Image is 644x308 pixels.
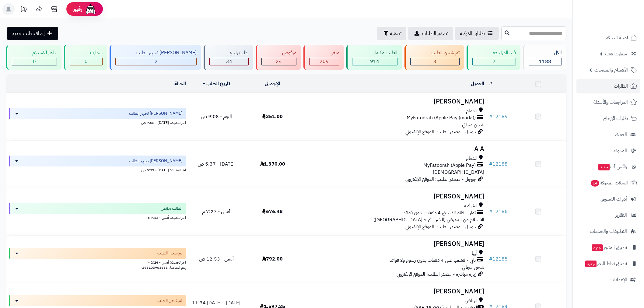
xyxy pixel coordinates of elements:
span: رفيق [72,5,82,13]
img: ai-face.png [85,3,97,15]
span: 34 [226,58,232,65]
span: زيارة مباشرة - مصدر الطلب: الموقع الإلكتروني [397,271,476,278]
a: الطلب مكتمل 914 [345,45,403,70]
a: إضافة طلب جديد [7,27,58,40]
a: قيد المراجعه 2 [465,45,522,70]
span: طلباتي المُوكلة [460,30,485,37]
h3: A A [303,145,484,152]
a: التطبيقات والخدمات [576,224,640,239]
span: الطلب مكتمل [161,205,182,212]
span: تم شحن الطلب [157,250,182,256]
h3: [PERSON_NAME] [303,193,484,200]
div: سمارت [70,49,103,56]
img: logo-2.png [603,5,638,17]
div: [PERSON_NAME] تجهيز الطلب [115,49,197,56]
span: العملاء [615,130,627,139]
a: #12188 [489,160,508,168]
span: [PERSON_NAME] تجهيز الطلب [129,158,182,164]
span: السلات المتروكة [590,179,628,187]
div: 34 [210,58,248,65]
span: # [489,208,492,215]
a: [PERSON_NAME] تجهيز الطلب 2 [108,45,202,70]
div: 3 [411,58,459,65]
a: سمارت 0 [63,45,108,70]
span: MyFatoorah (Apple Pay (mada)) [407,114,476,121]
div: طلب راجع [209,49,249,56]
span: 676.48 [262,208,283,215]
span: 792.00 [262,255,283,263]
a: تحديثات المنصة [16,3,31,17]
div: جاهز للاستلام [12,49,57,56]
div: تم شحن الطلب [410,49,460,56]
span: 2 [492,58,495,65]
span: [DEMOGRAPHIC_DATA] [433,169,484,176]
div: اخر تحديث: أمس - 2:26 م [9,259,186,265]
span: 14 [590,180,600,187]
a: طلباتي المُوكلة [455,27,499,40]
span: جديد [585,261,597,267]
span: # [489,160,492,168]
a: تطبيق نقاط البيعجديد [576,256,640,271]
div: الكل [529,49,562,56]
a: ملغي 209 [302,45,345,70]
span: شحن مجاني [462,121,484,128]
span: أمس - 7:27 م [202,208,230,215]
span: تصفية [390,30,401,37]
span: لوحة التحكم [605,33,628,42]
span: جوجل - مصدر الطلب: الموقع الإلكتروني [405,128,476,135]
span: أدوات التسويق [600,195,627,203]
span: الشرقية [464,202,478,209]
div: قيد المراجعه [472,49,516,56]
a: طلبات الإرجاع [576,111,640,126]
span: 0 [85,58,88,65]
div: 0 [12,58,57,65]
div: 24 [262,58,296,65]
a: الكل1188 [522,45,568,70]
a: تصدير الطلبات [408,27,453,40]
a: الإعدادات [576,272,640,287]
button: تصفية [377,27,406,40]
span: # [489,255,492,263]
div: 2 [473,58,516,65]
a: #12186 [489,208,508,215]
span: تم شحن الطلب [157,298,182,304]
span: أبها [472,250,478,257]
span: 1,370.00 [260,160,285,168]
span: 351.00 [262,113,283,120]
div: الطلب مكتمل [352,49,397,56]
span: جوجل - مصدر الطلب: الموقع الإلكتروني [405,176,476,183]
a: العملاء [576,127,640,142]
div: 2 [116,58,196,65]
span: طلبات الإرجاع [603,114,628,123]
span: إضافة طلب جديد [12,30,45,37]
span: 2 [155,58,158,65]
span: [DATE] - 5:37 ص [198,160,235,168]
a: السلات المتروكة14 [576,176,640,190]
span: شحن مجاني [462,264,484,271]
div: اخر تحديث: [DATE] - 5:37 ص [9,166,186,173]
span: 1188 [539,58,551,65]
span: المراجعات والأسئلة [593,98,628,107]
span: [PERSON_NAME] تجهيز الطلب [129,110,182,117]
h3: [PERSON_NAME] [303,98,484,105]
span: جديد [592,244,603,251]
span: تمارا - فاتورتك حتى 4 دفعات بدون فوائد [403,209,476,216]
span: جوجل - مصدر الطلب: الموقع الإلكتروني [405,223,476,230]
span: وآتس آب [598,163,627,171]
span: 24 [276,58,282,65]
span: الاستلام من المعرض (الخبر - قرية [GEOGRAPHIC_DATA]) [373,216,484,223]
a: المراجعات والأسئلة [576,95,640,110]
span: الطلبات [614,82,628,90]
span: سمارت لايف [605,50,627,58]
div: 0 [70,58,102,65]
span: 914 [370,58,379,65]
a: جاهز للاستلام 0 [5,45,63,70]
span: تصدير الطلبات [422,30,448,37]
span: 209 [320,58,329,65]
a: العميل [471,80,484,87]
span: التقارير [615,211,627,219]
a: وآتس آبجديد [576,159,640,174]
span: تابي - قسّمها على 4 دفعات بدون رسوم ولا فوائد [390,257,476,264]
span: اليوم - 9:08 ص [201,113,232,120]
div: 914 [352,58,397,65]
